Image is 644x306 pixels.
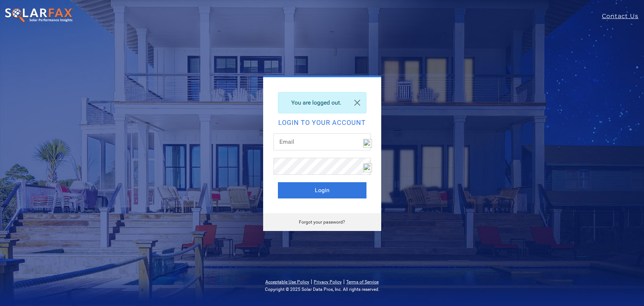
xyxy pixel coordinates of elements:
a: Contact Us [602,12,644,21]
img: SolarFax [4,8,74,23]
a: Terms of Service [346,279,379,285]
a: Acceptable Use Policy [265,279,309,285]
img: npw-badge-icon-locked.svg [363,163,372,172]
a: Close [348,92,366,113]
button: Login [278,182,366,198]
span: | [343,278,345,285]
input: Email [273,133,371,150]
a: Privacy Policy [314,279,342,285]
span: | [311,278,312,285]
img: npw-badge-icon-locked.svg [363,139,372,148]
div: You are logged out. [278,92,366,113]
a: Forgot your password? [299,220,345,225]
h2: Login to your account [278,119,366,126]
